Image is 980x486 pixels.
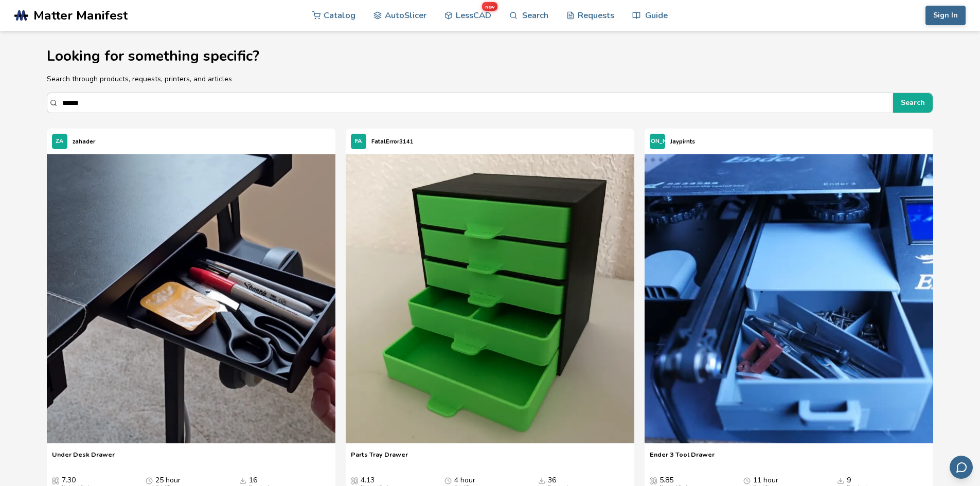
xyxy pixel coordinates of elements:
[47,48,934,64] h1: Looking for something specific?
[893,93,933,113] button: Search
[950,456,973,479] button: Send feedback via email
[650,476,657,484] span: Average Cost
[633,138,682,145] span: [PERSON_NAME]
[355,138,362,145] span: FA
[47,74,934,84] p: Search through products, requests, printers, and articles
[444,476,452,484] span: Average Print Time
[73,136,95,147] p: zahader
[650,451,715,466] a: Ender 3 Tool Drawer
[56,138,63,145] span: ZA
[351,451,408,466] a: Parts Tray Drawer
[371,136,414,147] p: FatalError3141
[743,476,751,484] span: Average Print Time
[52,451,115,466] a: Under Desk Drawer
[837,476,844,484] span: Downloads
[146,476,153,484] span: Average Print Time
[670,136,695,147] p: Jaypirnts
[351,476,358,484] span: Average Cost
[538,476,545,484] span: Downloads
[239,476,246,484] span: Downloads
[62,94,888,112] input: Search
[52,476,59,484] span: Average Cost
[925,6,966,25] button: Sign In
[482,2,497,11] span: new
[33,8,128,23] span: Matter Manifest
